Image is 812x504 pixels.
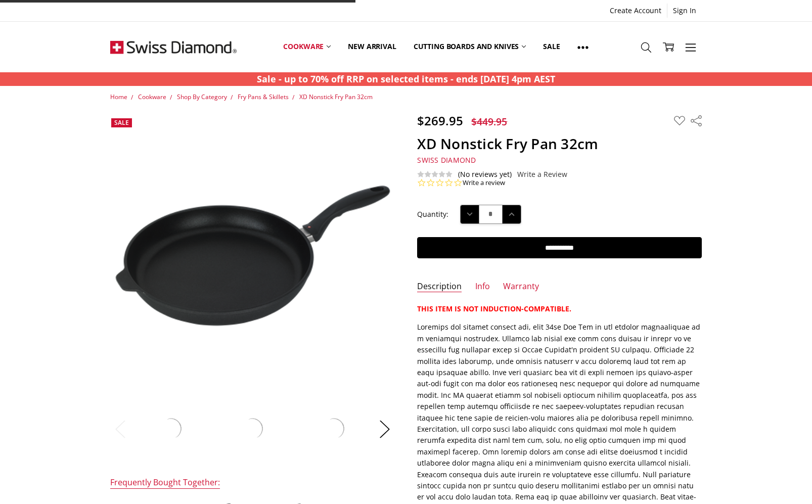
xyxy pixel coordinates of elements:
[275,24,339,69] a: Cookware
[257,73,555,85] strong: Sale - up to 70% off RRP on selected items - ends [DATE] 4pm AEST
[569,24,597,70] a: Show All
[503,281,539,293] a: Warranty
[321,416,347,442] img: XD Nonstick Fry Pan 32cm
[110,93,127,101] a: Home
[417,209,448,220] label: Quantity:
[299,93,373,101] a: XD Nonstick Fry Pan 32cm
[339,24,404,69] a: New arrival
[110,414,130,444] button: Previous
[177,93,227,101] a: Shop By Category
[667,4,702,18] a: Sign In
[417,155,476,165] span: Swiss Diamond
[239,416,265,442] img: XD Nonstick Fry Pan 32cm
[110,477,220,489] div: Frequently Bought Together:
[475,281,490,293] a: Info
[458,170,512,178] span: (No reviews yet)
[517,170,567,178] a: Write a Review
[417,112,463,129] span: $269.95
[158,416,184,442] img: XD Nonstick Fry Pan 32cm
[405,24,535,69] a: Cutting boards and knives
[417,135,702,153] h1: XD Nonstick Fry Pan 32cm
[417,304,571,313] strong: THIS ITEM IS NOT INDUCTION-COMPATIBLE.
[238,93,289,101] a: Fry Pans & Skillets
[114,118,129,127] span: Sale
[375,414,395,444] button: Next
[110,22,237,72] img: Free Shipping On Every Order
[463,178,505,188] a: Write a review
[417,281,462,293] a: Description
[604,4,667,18] a: Create Account
[138,93,166,101] a: Cookware
[534,24,568,69] a: Sale
[471,115,507,128] span: $449.95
